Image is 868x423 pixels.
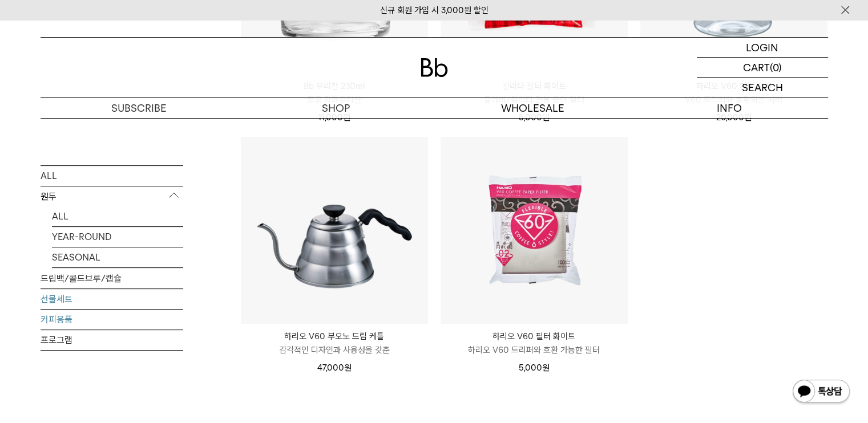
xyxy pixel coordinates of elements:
[241,330,428,357] a: 하리오 V60 부오노 드립 케틀 감각적인 디자인과 사용성을 갖춘
[441,343,628,357] p: 하리오 V60 드리퍼와 호환 가능한 필터
[241,330,428,343] p: 하리오 V60 부오노 드립 케틀
[241,343,428,357] p: 감각적인 디자인과 사용성을 갖춘
[519,112,550,123] span: 5,000
[41,98,237,118] a: SUBSCRIBE
[697,58,828,78] a: CART (0)
[542,112,550,123] span: 원
[52,247,183,267] a: SEASONAL
[41,269,183,288] a: 드립백/콜드브루/캡슐
[343,112,350,123] span: 원
[746,38,778,57] p: LOGIN
[237,98,434,118] a: SHOP
[743,58,770,77] p: CART
[52,227,183,247] a: YEAR-ROUND
[441,330,628,357] a: 하리오 V60 필터 화이트 하리오 V60 드리퍼와 호환 가능한 필터
[742,78,783,97] p: SEARCH
[716,112,752,123] span: 20,000
[631,98,828,118] p: INFO
[41,330,183,350] a: 프로그램
[52,206,183,226] a: ALL
[744,112,752,123] span: 원
[41,186,183,207] p: 원두
[421,58,448,77] img: 로고
[41,166,183,186] a: ALL
[41,289,183,309] a: 선물세트
[344,363,352,373] span: 원
[441,137,628,324] img: 하리오 V60 필터 화이트
[318,112,350,123] span: 11,000
[380,5,488,15] a: 신규 회원 가입 시 3,000원 할인
[241,137,428,324] img: 하리오 V60 부오노 드립 케틀
[441,330,628,343] p: 하리오 V60 필터 화이트
[434,98,631,118] p: WHOLESALE
[770,58,782,77] p: (0)
[792,379,851,406] img: 카카오톡 채널 1:1 채팅 버튼
[542,363,550,373] span: 원
[519,363,550,373] span: 5,000
[317,363,352,373] span: 47,000
[697,38,828,58] a: LOGIN
[41,310,183,330] a: 커피용품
